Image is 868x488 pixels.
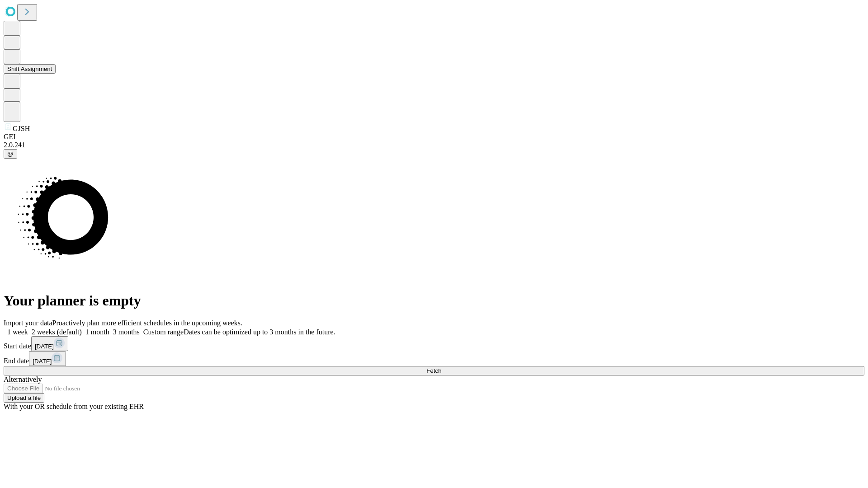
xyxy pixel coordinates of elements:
[33,358,52,365] span: [DATE]
[4,336,864,351] div: Start date
[4,351,864,366] div: End date
[31,336,68,351] button: [DATE]
[52,319,242,327] span: Proactively plan more efficient schedules in the upcoming weeks.
[4,141,864,149] div: 2.0.241
[29,351,66,366] button: [DATE]
[184,328,335,336] span: Dates can be optimized up to 3 months in the future.
[4,366,864,375] button: Fetch
[35,343,54,350] span: [DATE]
[426,367,441,374] span: Fetch
[4,375,42,383] span: Alternatively
[32,328,82,336] span: 2 weeks (default)
[7,328,28,336] span: 1 week
[85,328,109,336] span: 1 month
[143,328,184,336] span: Custom range
[4,64,56,74] button: Shift Assignment
[13,125,30,132] span: GJSH
[4,292,864,309] h1: Your planner is empty
[4,133,864,141] div: GEI
[7,150,14,157] span: @
[4,319,52,327] span: Import your data
[4,149,17,159] button: @
[4,403,144,410] span: With your OR schedule from your existing EHR
[4,393,44,403] button: Upload a file
[113,328,140,336] span: 3 months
